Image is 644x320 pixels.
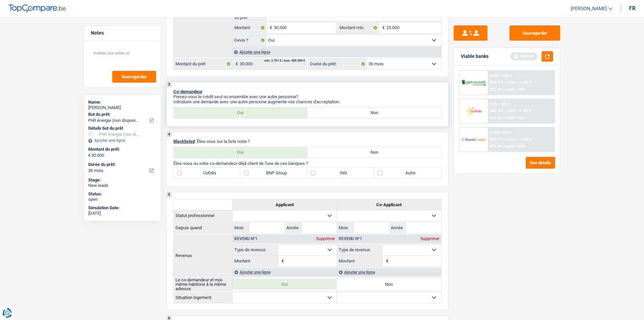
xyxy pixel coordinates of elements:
span: € [383,256,390,266]
label: But du prêt: [88,112,156,117]
div: Revenu nº1 [337,237,364,241]
img: Cofidis [461,105,486,117]
span: NAI: 0 € [490,109,503,113]
div: Status: [88,191,157,197]
span: € [278,256,286,266]
div: Stage: [88,177,157,183]
label: Mois [233,222,250,233]
span: NAI: 0 € [490,80,503,85]
label: Non [337,279,441,290]
label: Non [307,147,441,158]
p: Prenez-vous le crédit seul ou ensemble avec une autre personne? [173,94,442,99]
label: ING [307,168,374,178]
label: Cofidis [174,168,241,178]
label: Oui [174,147,308,158]
input: MM [250,222,285,233]
label: Montant du prêt: [88,147,156,152]
span: / [504,109,505,113]
label: Durée du prêt: [308,59,367,69]
span: DTI: 0% [490,87,502,92]
div: Refresh [510,52,538,60]
input: AAAA [406,222,441,233]
div: Supprimer [314,237,337,241]
p: Introduire une demande avec une autre personne augmente vos chances d'acceptation. [173,99,442,104]
input: AAAA [302,222,337,233]
label: Montant [337,256,383,266]
button: See details [526,157,555,169]
th: Revenus [173,234,232,276]
label: Année [285,222,302,233]
div: 6.29% | 914 € [490,130,512,135]
label: BNP Group [240,168,307,178]
span: € [232,59,240,69]
h5: Notes [91,30,154,36]
div: fr [629,5,636,12]
label: Année [389,222,406,233]
img: Record Credits [461,133,486,146]
div: Ajouter une ligne [337,268,441,276]
div: 3 [167,82,172,87]
span: Limit: >1.100 € [506,109,531,113]
div: Simulation Date: [88,205,157,211]
span: DTI: 0% [490,116,502,120]
div: min: 3.701 € / max: 400.000 € [264,59,305,62]
img: AlphaCredit [461,79,486,87]
a: [PERSON_NAME] [565,3,613,14]
label: Type de revenus [337,244,383,255]
div: New leads [88,183,157,188]
div: 6.99% | 923 € [490,73,512,78]
span: / [503,144,505,149]
label: Non [307,107,441,118]
span: Sauvegarder [122,74,147,79]
div: Détails but du prêt [88,126,157,131]
label: Type de revenus [233,244,278,255]
span: Blacklisted [173,139,195,144]
input: MM [354,222,389,233]
label: Mois [337,222,354,233]
div: 5 [167,192,172,197]
span: Limit: <50% [506,87,525,92]
span: Co-demandeur [173,89,202,94]
span: [PERSON_NAME] [571,6,607,12]
button: Sauvegarder [112,71,156,83]
th: Depuis quand [173,222,232,233]
span: / [503,87,505,92]
th: Situation logement [173,292,232,303]
span: Limit: >1.150 € [506,80,531,85]
div: Name: [88,100,157,105]
div: [DATE] [88,211,157,216]
div: Ajouter une ligne [88,138,157,143]
th: Co-Applicant [337,199,441,210]
div: 6.9% | 922 € [490,102,510,106]
label: Devis ? [233,35,267,46]
span: Limit: <50% [506,116,525,120]
label: Montant [233,22,267,33]
div: 4 [167,132,172,137]
div: Revenu nº1 [233,237,259,241]
div: [PERSON_NAME] [88,105,157,110]
span: / [504,80,505,85]
label: Montant du prêt [174,59,232,69]
div: Ajouter une ligne [232,47,441,57]
img: TopCompare Logo [8,4,66,13]
label: Montant min. [338,22,379,33]
label: Oui [233,279,337,290]
label: Oui [174,107,308,118]
span: Limit: <60% [506,144,525,149]
p: Êtes-vous ou votre co-demandeur déjà client de l'une de ces banques ? [173,161,442,166]
div: Viable banks [461,54,488,59]
span: € [379,22,386,33]
span: DTI: 0% [490,144,502,149]
p: : Êtes-vous sur la liste noire ? [173,139,442,144]
div: open [88,197,157,202]
button: Sauvegarder [509,25,560,41]
span: / [504,137,505,142]
label: Montant [233,256,278,266]
span: / [503,116,505,120]
th: Le co-demandeur et moi-même habitons à la même adresse [173,277,232,291]
span: € [88,153,91,158]
label: Durée du prêt: [88,162,156,167]
span: Limit: >1.506 € [506,137,531,142]
div: Supprimer [419,237,441,241]
th: Statut professionnel [173,210,232,221]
